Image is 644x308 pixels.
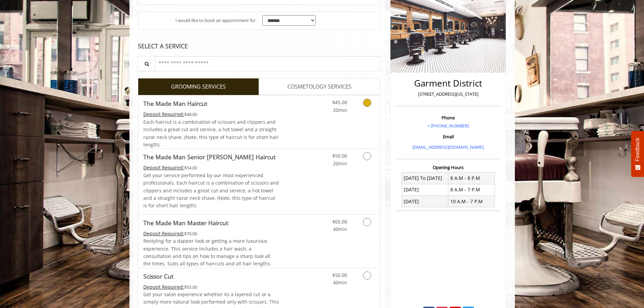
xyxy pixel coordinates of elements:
td: [DATE] [402,196,448,207]
span: GROOMING SERVICES [171,82,226,91]
span: Each haircut is a combination of scissors and clippers and includes a great cut and service, a ho... [143,119,279,148]
p: Get your service performed by our most experienced professionals. Each haircut is a combination o... [143,172,279,210]
span: This service needs some Advance to be paid before we block your appointment [143,164,184,171]
td: [DATE] [402,184,448,195]
a: + [PHONE_NUMBER] [427,123,469,129]
h2: Garment District [398,78,498,88]
td: 8 A.M - 7 P.M [448,184,495,195]
span: 40min [333,279,347,286]
span: This service needs some Advance to be paid before we block your appointment [143,111,184,117]
p: [STREET_ADDRESS][US_STATE] [398,91,498,98]
button: Service Search [138,56,155,71]
span: $45.00 [332,99,347,105]
b: The Made Man Haircut [143,99,207,108]
b: The Made Man Master Haircut [143,218,228,228]
b: Scissor Cut [143,271,173,281]
td: [DATE] To [DATE] [402,172,448,184]
div: $48.00 [143,111,279,118]
span: 40min [333,226,347,232]
button: Feedback - Show survey [631,131,644,177]
span: COSMETOLOGY SERVICES [287,82,352,91]
h3: Email [398,134,498,139]
div: $54.00 [143,164,279,171]
div: $55.00 [143,283,279,291]
td: 10 A.M - 7 P.M [448,196,495,207]
b: The Made Man Senior [PERSON_NAME] Haircut [143,152,276,162]
span: $50.00 [332,272,347,278]
span: This service needs some Advance to be paid before we block your appointment [143,230,184,237]
div: $70.00 [143,230,279,237]
td: 8 A.M - 8 P.M [448,172,495,184]
span: I would like to book an appointment for [175,17,256,24]
span: $50.00 [332,152,347,159]
span: 20min [333,107,347,113]
h3: Opening Hours [396,165,500,170]
span: $65.00 [332,218,347,225]
span: 20min [333,160,347,167]
span: This service needs some Advance to be paid before we block your appointment [143,284,184,290]
div: SELECT A SERVICE [138,43,380,49]
a: [EMAIL_ADDRESS][DOMAIN_NAME] [412,144,484,150]
span: Feedback [635,138,641,161]
span: Restyling for a dapper look or getting a more luxurious experience. This service includes a hair ... [143,238,271,267]
h3: Phone [398,115,498,120]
